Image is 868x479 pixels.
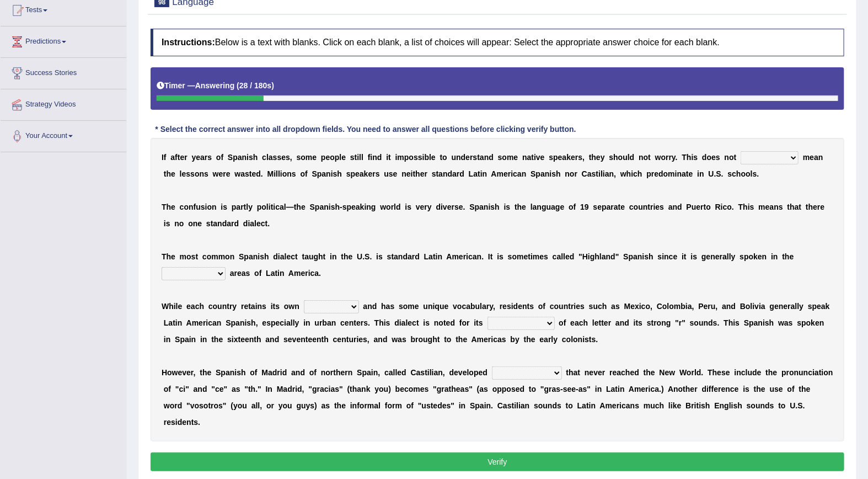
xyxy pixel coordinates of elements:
[276,169,278,178] b: l
[729,153,734,162] b: o
[452,153,457,162] b: u
[186,169,190,178] b: s
[178,153,180,162] b: t
[628,153,630,162] b: l
[339,153,341,162] b: l
[575,153,578,162] b: r
[257,203,262,211] b: p
[609,153,614,162] b: s
[626,169,631,178] b: h
[721,169,724,178] b: .
[473,169,478,178] b: a
[184,153,187,162] b: r
[317,169,322,178] b: p
[508,169,511,178] b: r
[280,203,284,211] b: a
[498,153,502,162] b: s
[753,169,757,178] b: s
[312,169,317,178] b: S
[618,153,623,162] b: o
[236,203,240,211] b: a
[286,203,294,211] b: —
[372,169,375,178] b: r
[663,169,668,178] b: o
[389,169,393,178] b: s
[284,203,286,211] b: l
[248,203,253,211] b: y
[335,153,340,162] b: p
[246,203,248,211] b: l
[551,169,556,178] b: s
[709,169,714,178] b: U
[452,169,457,178] b: a
[438,169,443,178] b: a
[596,153,601,162] b: e
[725,153,730,162] b: n
[223,203,227,211] b: s
[436,169,439,178] b: t
[687,153,692,162] b: h
[297,203,302,211] b: h
[601,169,603,178] b: l
[305,169,308,178] b: f
[536,169,541,178] b: p
[377,153,382,162] b: d
[237,81,239,90] b: (
[213,169,219,178] b: w
[553,153,558,162] b: p
[232,203,237,211] b: p
[545,169,550,178] b: n
[668,169,674,178] b: m
[675,169,677,178] b: i
[331,169,333,178] b: i
[601,153,605,162] b: y
[190,169,195,178] b: s
[326,169,331,178] b: n
[306,153,312,162] b: m
[1,89,126,117] a: Strategy Videos
[1,58,126,86] a: Success Stories
[326,153,330,162] b: e
[361,153,363,162] b: l
[630,153,635,162] b: d
[189,203,194,211] b: n
[386,153,388,162] b: i
[655,169,659,178] b: e
[221,203,223,211] b: i
[470,153,473,162] b: r
[278,169,280,178] b: l
[658,169,663,178] b: d
[605,169,609,178] b: a
[513,169,517,178] b: c
[741,169,746,178] b: o
[205,203,207,211] b: i
[286,153,290,162] b: s
[192,153,196,162] b: y
[414,153,418,162] b: s
[244,203,247,211] b: t
[151,453,844,471] button: Verify
[368,169,373,178] b: e
[226,169,231,178] b: e
[273,203,275,211] b: i
[249,153,253,162] b: s
[245,169,249,178] b: s
[240,203,243,211] b: r
[692,153,694,162] b: i
[267,169,274,178] b: M
[239,81,271,90] b: 28 / 180s
[440,153,443,162] b: t
[196,153,200,162] b: e
[565,169,570,178] b: n
[757,169,759,178] b: .
[221,153,224,162] b: f
[697,169,699,178] b: i
[457,169,459,178] b: r
[647,169,652,178] b: p
[204,169,208,178] b: s
[261,203,266,211] b: o
[431,153,436,162] b: e
[473,153,478,162] b: s
[205,153,207,162] b: r
[716,153,720,162] b: s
